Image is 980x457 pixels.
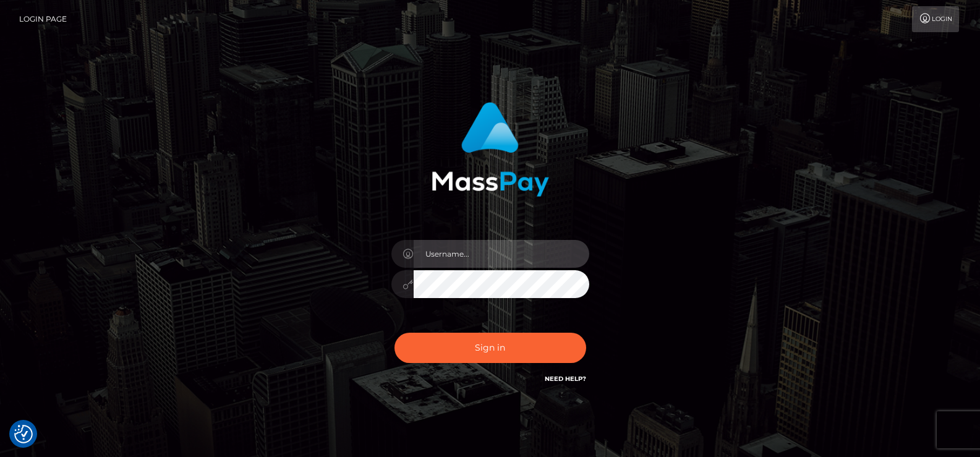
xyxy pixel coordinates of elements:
a: Need Help? [545,375,586,383]
button: Consent Preferences [14,425,33,443]
img: Revisit consent button [14,425,33,443]
a: Login Page [19,6,67,32]
input: Username... [414,240,589,268]
a: Login [912,6,959,32]
img: MassPay Login [432,102,549,197]
button: Sign in [394,333,586,363]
